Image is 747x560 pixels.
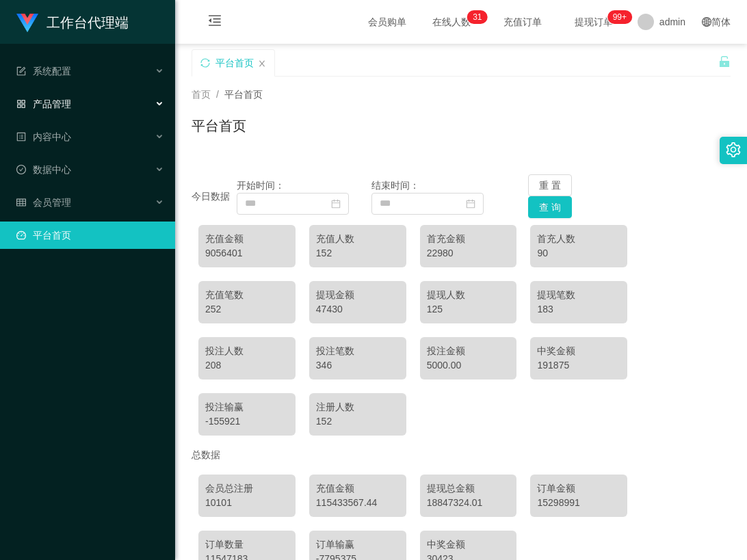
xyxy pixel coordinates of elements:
[205,414,289,429] div: -155921
[427,358,510,373] div: 5000.00
[258,59,266,68] i: 图标: close
[16,131,71,142] span: 内容中心
[537,496,620,510] div: 15298991
[316,344,399,358] div: 投注笔数
[427,246,510,261] div: 22980
[726,142,741,157] i: 图标: setting
[205,481,289,496] div: 会员总注册
[16,99,26,109] i: 图标: appstore-o
[16,98,71,109] span: 产品管理
[607,10,632,24] sup: 1016
[16,197,71,208] span: 会员管理
[16,164,71,175] span: 数据中心
[718,55,731,68] i: 图标: unlock
[16,165,26,174] i: 图标: check-circle-o
[537,302,620,317] div: 183
[192,116,246,136] h1: 平台首页
[224,89,263,100] span: 平台首页
[16,14,38,33] img: logo.9652507e.png
[316,414,399,429] div: 152
[205,537,289,552] div: 订单数量
[16,132,26,142] i: 图标: profile
[16,222,164,249] a: 图标: dashboard平台首页
[216,89,219,100] span: /
[316,246,399,261] div: 152
[316,288,399,302] div: 提现金额
[205,400,289,414] div: 投注输赢
[477,10,482,24] p: 1
[316,302,399,317] div: 47430
[316,481,399,496] div: 充值金额
[528,196,572,218] button: 查 询
[537,358,620,373] div: 191875
[192,442,731,468] div: 总数据
[537,344,620,358] div: 中奖金额
[427,537,510,552] div: 中奖金额
[427,288,510,302] div: 提现人数
[316,537,399,552] div: 订单输赢
[205,288,289,302] div: 充值笔数
[427,496,510,510] div: 18847324.01
[702,17,711,27] i: 图标: global
[205,302,289,317] div: 252
[16,66,26,76] i: 图标: form
[425,17,477,27] span: 在线人数
[427,302,510,317] div: 125
[497,17,549,27] span: 充值订单
[316,400,399,414] div: 注册人数
[537,232,620,246] div: 首充人数
[16,16,129,27] a: 工作台代理端
[200,58,210,68] i: 图标: sync
[467,10,487,24] sup: 31
[537,288,620,302] div: 提现笔数
[316,496,399,510] div: 115433567.44
[215,50,254,76] div: 平台首页
[427,232,510,246] div: 首充金额
[192,1,238,44] i: 图标: menu-fold
[528,174,572,196] button: 重 置
[192,89,211,100] span: 首页
[205,496,289,510] div: 10101
[537,246,620,261] div: 90
[427,344,510,358] div: 投注金额
[205,232,289,246] div: 充值金额
[473,10,477,24] p: 3
[237,180,285,191] span: 开始时间：
[316,232,399,246] div: 充值人数
[316,358,399,373] div: 346
[568,17,620,27] span: 提现订单
[427,481,510,496] div: 提现总金额
[16,198,26,207] i: 图标: table
[537,481,620,496] div: 订单金额
[192,189,237,204] div: 今日数据
[466,199,475,209] i: 图标: calendar
[205,246,289,261] div: 9056401
[331,199,341,209] i: 图标: calendar
[16,66,71,77] span: 系统配置
[47,1,129,44] h1: 工作台代理端
[205,358,289,373] div: 208
[371,180,419,191] span: 结束时间：
[205,344,289,358] div: 投注人数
